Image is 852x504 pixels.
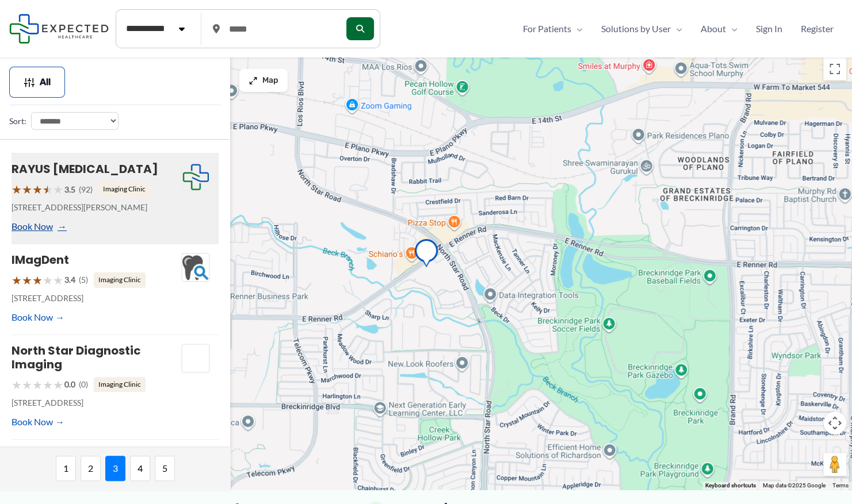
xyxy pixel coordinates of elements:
[9,14,109,43] img: Expected Healthcare Logo - side, dark font, small
[94,377,146,392] span: Imaging Clinic
[53,270,63,291] span: ★
[155,456,175,481] span: 5
[601,20,671,37] span: Solutions by User
[592,20,691,37] a: Solutions by UserMenu Toggle
[249,76,258,85] img: Maximize
[32,270,43,291] span: ★
[24,76,35,88] img: Filter
[43,374,53,395] span: ★
[94,272,146,287] span: Imaging Clinic
[12,200,181,215] p: [STREET_ADDRESS][PERSON_NAME]
[64,182,75,197] span: 3.5
[763,482,826,488] span: Map data ©2025 Google
[726,20,738,37] span: Menu Toggle
[64,377,75,392] span: 0.0
[12,413,64,430] a: Book Now
[43,270,53,291] span: ★
[701,20,726,37] span: About
[747,20,792,37] a: Sign In
[40,78,51,86] span: All
[56,456,76,481] span: 1
[523,20,571,37] span: For Patients
[12,374,22,395] span: ★
[571,20,583,37] span: Menu Toggle
[823,57,846,80] button: Toggle fullscreen view
[823,411,846,434] button: Map camera controls
[79,377,88,392] span: (0)
[182,344,209,373] img: North Star Diagnostic Imaging
[12,161,158,177] a: RAYUS [MEDICAL_DATA]
[756,20,782,37] span: Sign In
[9,114,26,129] label: Sort:
[22,179,32,200] span: ★
[410,234,442,275] div: RAYUS Radiology
[79,272,88,287] span: (5)
[823,453,846,476] button: Drag Pegman onto the map to open Street View
[12,252,69,268] a: iMagDent
[12,343,141,372] a: North Star Diagnostic Imaging
[514,20,592,37] a: For PatientsMenu Toggle
[98,182,150,197] span: Imaging Clinic
[32,179,43,200] span: ★
[9,67,65,98] button: All
[53,179,63,200] span: ★
[53,374,63,395] span: ★
[705,482,756,490] button: Keyboard shortcuts
[182,163,209,191] img: Expected Healthcare Logo
[81,456,101,481] span: 2
[12,309,64,326] a: Book Now
[12,179,22,200] span: ★
[12,270,22,291] span: ★
[43,179,53,200] span: ★
[105,456,125,481] span: 3
[182,253,209,282] img: iMagDent
[22,374,32,395] span: ★
[832,482,849,488] a: Terms (opens in new tab)
[79,182,93,197] span: (92)
[22,270,32,291] span: ★
[801,20,834,37] span: Register
[12,218,64,235] a: Book Now
[239,69,288,92] button: Map
[262,76,278,86] span: Map
[130,456,150,481] span: 4
[64,272,75,287] span: 3.4
[671,20,682,37] span: Menu Toggle
[691,20,747,37] a: AboutMenu Toggle
[792,20,843,37] a: Register
[12,395,181,410] p: [STREET_ADDRESS]
[12,291,181,306] p: [STREET_ADDRESS]
[32,374,43,395] span: ★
